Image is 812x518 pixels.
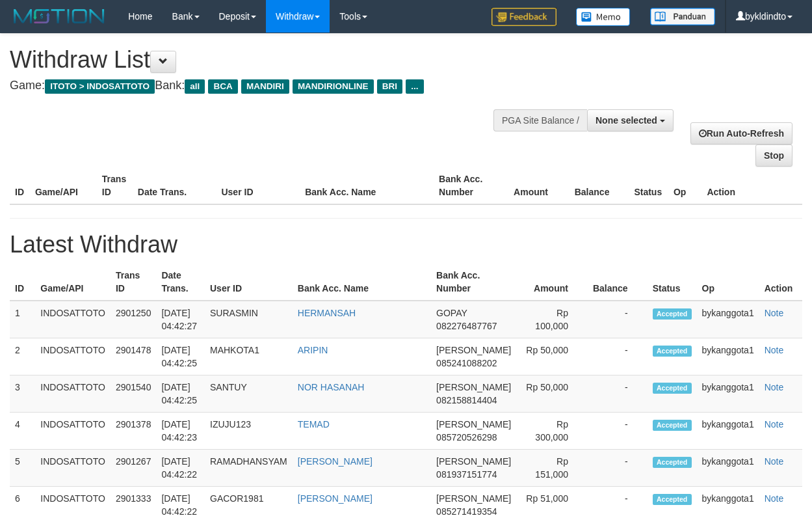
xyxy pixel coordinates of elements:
[406,79,423,94] span: ...
[517,375,588,413] td: Rp 50,000
[111,338,157,375] td: 2901478
[156,375,205,413] td: [DATE] 04:42:25
[517,301,588,338] td: Rp 100,000
[436,506,497,517] span: 085271419354
[10,301,35,338] td: 1
[10,79,529,92] h4: Game: Bank:
[10,450,35,487] td: 5
[133,167,216,204] th: Date Trans.
[436,469,497,480] span: 081937151774
[431,264,517,301] th: Bank Acc. Number
[10,47,529,73] h1: Withdraw List
[697,450,759,487] td: bykanggota1
[436,382,511,392] span: [PERSON_NAME]
[35,301,111,338] td: INDOSATTOTO
[755,144,792,167] a: Stop
[205,413,293,450] td: IZUJU123
[765,493,784,504] a: Note
[588,413,648,450] td: -
[205,264,293,301] th: User ID
[697,375,759,413] td: bykanggota1
[517,338,588,375] td: Rp 50,000
[298,345,328,355] a: ARIPIN
[517,413,588,450] td: Rp 300,000
[493,109,587,131] div: PGA Site Balance /
[205,450,293,487] td: RAMADHANSYAM
[156,301,205,338] td: [DATE] 04:42:27
[293,264,431,301] th: Bank Acc. Name
[436,419,511,429] span: [PERSON_NAME]
[653,420,692,431] span: Accepted
[588,338,648,375] td: -
[436,456,511,467] span: [PERSON_NAME]
[10,232,802,258] h1: Latest Withdraw
[293,79,374,94] span: MANDIRIONLINE
[629,167,668,204] th: Status
[765,345,784,355] a: Note
[765,419,784,429] a: Note
[653,457,692,468] span: Accepted
[216,167,300,204] th: User ID
[576,8,631,26] img: Button%20Memo.svg
[596,115,657,126] span: None selected
[701,167,802,204] th: Action
[156,264,205,301] th: Date Trans.
[436,308,467,318] span: GOPAY
[45,79,155,94] span: ITOTO > INDOSATTOTO
[587,109,674,131] button: None selected
[298,493,373,504] a: [PERSON_NAME]
[436,432,497,443] span: 085720526298
[111,264,157,301] th: Trans ID
[10,338,35,375] td: 2
[97,167,133,204] th: Trans ID
[436,358,497,368] span: 085241088202
[35,375,111,413] td: INDOSATTOTO
[205,375,293,413] td: SANTUY
[653,494,692,505] span: Accepted
[205,338,293,375] td: MAHKOTA1
[697,338,759,375] td: bykanggota1
[650,8,715,25] img: panduan.png
[653,346,692,357] span: Accepted
[697,413,759,450] td: bykanggota1
[377,79,402,94] span: BRI
[668,167,701,204] th: Op
[35,450,111,487] td: INDOSATTOTO
[436,493,511,504] span: [PERSON_NAME]
[298,456,373,467] a: [PERSON_NAME]
[156,413,205,450] td: [DATE] 04:42:23
[10,375,35,413] td: 3
[765,382,784,392] a: Note
[10,264,35,301] th: ID
[697,301,759,338] td: bykanggota1
[298,308,356,318] a: HERMANSAH
[690,122,792,144] a: Run Auto-Refresh
[648,264,697,301] th: Status
[298,382,365,392] a: NOR HASANAH
[35,338,111,375] td: INDOSATTOTO
[491,8,557,26] img: Feedback.jpg
[300,167,434,204] th: Bank Acc. Name
[653,308,692,320] span: Accepted
[588,264,648,301] th: Balance
[434,167,501,204] th: Bank Acc. Number
[765,308,784,318] a: Note
[436,321,497,331] span: 082276487767
[588,375,648,413] td: -
[298,419,330,429] a: TEMAD
[653,383,692,394] span: Accepted
[111,413,157,450] td: 2901378
[111,375,157,413] td: 2901540
[568,167,629,204] th: Balance
[588,301,648,338] td: -
[765,456,784,467] a: Note
[10,7,109,26] img: MOTION_logo.png
[156,338,205,375] td: [DATE] 04:42:25
[111,450,157,487] td: 2901267
[517,264,588,301] th: Amount
[501,167,568,204] th: Amount
[759,264,802,301] th: Action
[35,413,111,450] td: INDOSATTOTO
[10,413,35,450] td: 4
[436,345,511,355] span: [PERSON_NAME]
